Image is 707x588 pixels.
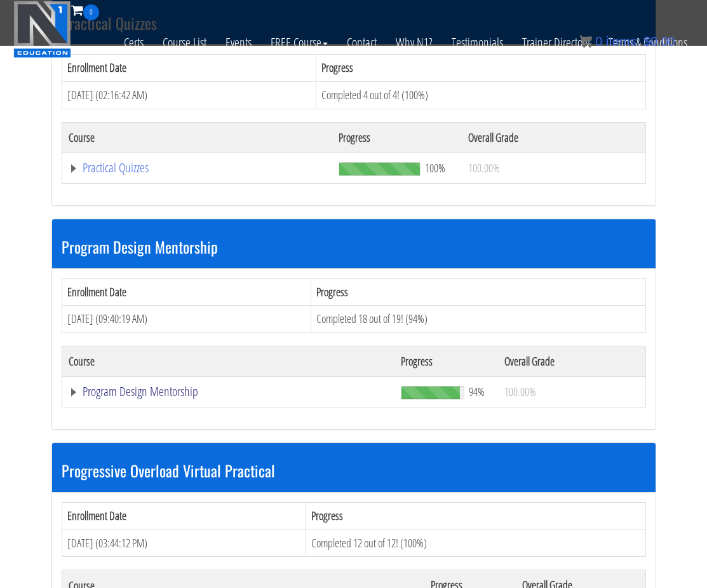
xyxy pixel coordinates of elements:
th: Overall Grade [462,122,645,153]
span: 100% [425,161,445,175]
a: Trainer Directory [513,20,599,65]
th: Course [62,122,332,153]
th: Progress [394,346,498,376]
td: Completed 4 out of 4! (100%) [316,81,645,109]
th: Progress [311,278,645,306]
a: Certs [114,20,153,65]
a: Events [216,20,261,65]
span: 0 [83,4,99,20]
a: Testimonials [442,20,513,65]
a: Course List [153,20,216,65]
a: Practical Quizzes [69,161,327,174]
a: Terms & Conditions [599,20,697,65]
a: Why N1? [386,20,442,65]
td: 100.00% [498,376,645,407]
a: Program Design Mentorship [69,385,388,398]
th: Enrollment Date [62,278,311,306]
bdi: 0.00 [643,34,675,48]
td: [DATE] (09:40:19 AM) [62,306,311,333]
h3: Progressive Overload Virtual Practical [62,462,646,479]
th: Progress [316,55,645,82]
span: items: [606,34,640,48]
span: 94% [469,385,485,399]
img: n1-education [13,1,71,58]
td: [DATE] (03:44:12 PM) [62,530,306,557]
img: icon11.png [579,35,592,48]
a: FREE Course [261,20,337,65]
th: Enrollment Date [62,55,316,82]
th: Course [62,346,394,376]
span: 0 [595,34,602,48]
td: Completed 12 out of 12! (100%) [306,530,645,557]
th: Enrollment Date [62,502,306,530]
td: Completed 18 out of 19! (94%) [311,306,645,333]
th: Overall Grade [498,346,645,376]
th: Progress [332,122,462,153]
a: Contact [337,20,386,65]
span: $ [643,34,650,48]
a: 0 items: $0.00 [579,34,675,48]
h3: Program Design Mentorship [62,238,646,255]
td: [DATE] (02:16:42 AM) [62,81,316,109]
td: 100.00% [462,153,645,183]
th: Progress [306,502,645,530]
a: 0 [71,1,99,18]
